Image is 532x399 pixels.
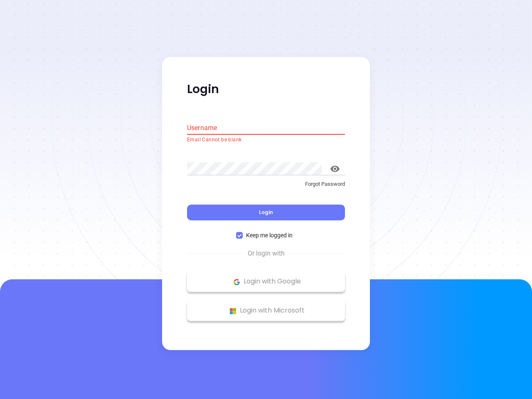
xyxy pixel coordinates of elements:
button: Google Logo Login with Google [187,271,345,292]
span: Login [259,209,273,216]
button: Login [187,205,345,221]
p: Login with Microsoft [191,305,341,317]
p: Forgot Password [187,180,345,188]
span: Keep me logged in [243,231,296,240]
p: Login with Google [191,276,341,288]
img: Microsoft Logo [228,306,238,316]
button: Microsoft Logo Login with Microsoft [187,300,345,321]
span: Or login with [244,249,289,259]
a: Forgot Password [187,180,345,195]
img: Google Logo [232,277,242,287]
p: Login [187,82,345,97]
p: Email Cannot be blank [187,136,345,144]
button: toggle password visibility [325,159,345,179]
